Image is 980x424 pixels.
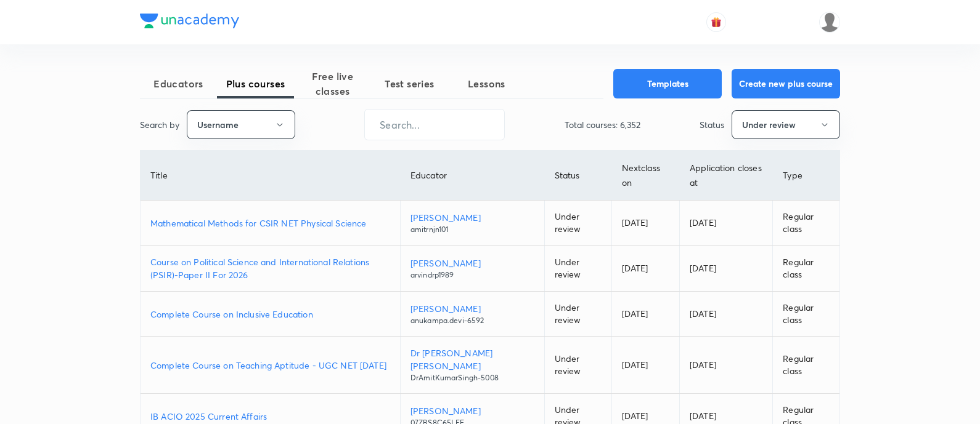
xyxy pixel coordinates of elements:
p: [PERSON_NAME] [410,404,534,417]
input: Search... [365,109,504,140]
td: [DATE] [611,292,679,337]
a: Dr [PERSON_NAME] [PERSON_NAME]DrAmitKumarSingh-5008 [410,346,534,383]
a: Course on Political Science and International Relations (PSIR)-Paper II For 2026 [150,255,390,281]
span: Test series [371,76,448,91]
p: [PERSON_NAME] [410,302,534,315]
span: Educators [140,76,217,91]
a: IB ACIO 2025 Current Affairs [150,410,390,423]
td: [DATE] [680,201,773,246]
img: Company Logo [140,14,239,28]
button: Under review [732,110,840,139]
span: Plus courses [217,76,294,91]
th: Status [544,151,611,201]
a: [PERSON_NAME]arvindrp1989 [410,257,534,281]
td: Under review [544,201,611,246]
th: Title [141,151,400,201]
p: amitrnjn101 [410,224,534,235]
td: [DATE] [611,246,679,292]
td: Under review [544,337,611,394]
p: DrAmitKumarSingh-5008 [410,372,534,383]
p: Total courses: 6,352 [565,118,640,131]
button: avatar [706,12,726,32]
span: Free live classes [294,69,371,98]
a: [PERSON_NAME]amitrnjn101 [410,211,534,235]
p: [PERSON_NAME] [410,211,534,224]
td: [DATE] [680,292,773,337]
a: Complete Course on Inclusive Education [150,308,390,321]
td: [DATE] [680,337,773,394]
td: [DATE] [680,246,773,292]
p: anukampa.devi-6592 [410,315,534,326]
td: [DATE] [611,201,679,246]
p: Search by [140,118,179,131]
td: Regular class [773,292,839,337]
th: Type [773,151,839,201]
img: avatar [711,17,722,28]
th: Application closes at [680,151,773,201]
img: nikita patil [819,12,840,33]
td: Under review [544,246,611,292]
span: Lessons [448,76,525,91]
a: Company Logo [140,14,239,31]
td: [DATE] [611,337,679,394]
p: arvindrp1989 [410,270,534,281]
th: Educator [400,151,544,201]
p: Dr [PERSON_NAME] [PERSON_NAME] [410,346,534,372]
td: Regular class [773,246,839,292]
a: Complete Course on Teaching Aptitude - UGC NET [DATE] [150,359,390,372]
button: Templates [613,69,722,98]
td: Under review [544,292,611,337]
a: [PERSON_NAME]anukampa.devi-6592 [410,302,534,326]
p: Status [700,118,724,131]
button: Create new plus course [732,69,840,98]
th: Next class on [611,151,679,201]
p: [PERSON_NAME] [410,257,534,270]
a: Mathematical Methods for CSIR NET Physical Science [150,217,390,230]
button: Username [187,110,295,139]
td: Regular class [773,201,839,246]
td: Regular class [773,337,839,394]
